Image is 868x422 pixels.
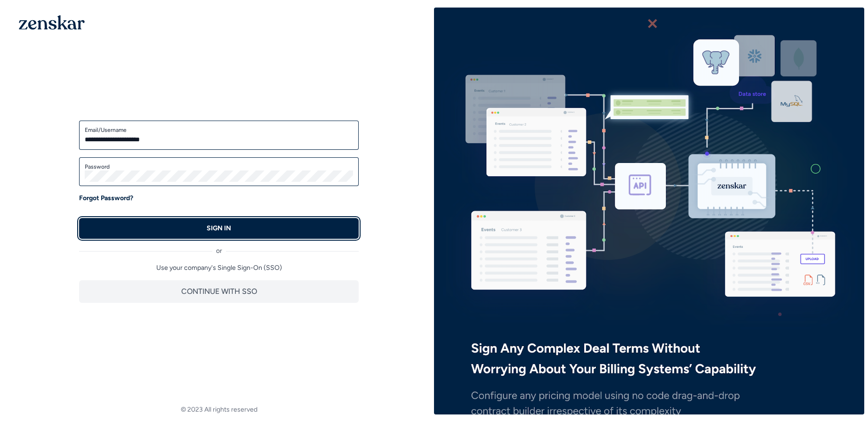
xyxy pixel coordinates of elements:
label: Password [85,163,353,170]
footer: © 2023 All rights reserved [4,405,434,414]
p: Use your company's Single Sign-On (SSO) [79,263,359,273]
label: Email/Username [85,126,353,134]
p: SIGN IN [207,224,231,233]
button: CONTINUE WITH SSO [79,280,359,303]
img: 1OGAJ2xQqyY4LXKgY66KYq0eOWRCkrZdAb3gUhuVAqdWPZE9SRJmCz+oDMSn4zDLXe31Ii730ItAGKgCKgCCgCikA4Av8PJUP... [19,15,85,30]
button: SIGN IN [79,218,359,239]
a: Forgot Password? [79,194,133,203]
div: or [79,239,359,256]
